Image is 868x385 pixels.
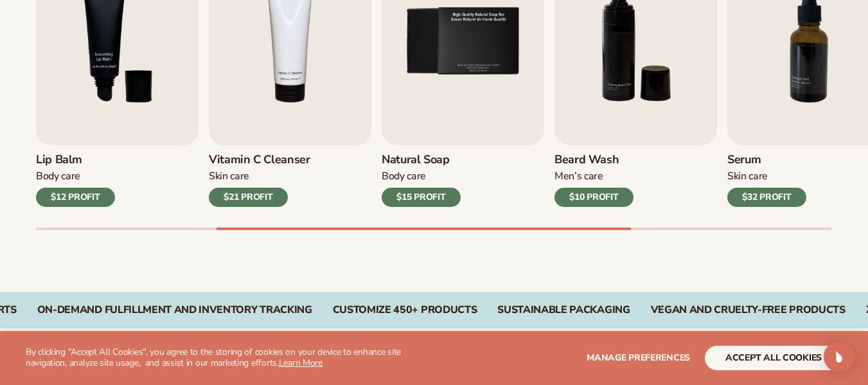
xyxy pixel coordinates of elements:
div: $15 PROFIT [382,188,461,207]
div: $12 PROFIT [36,188,115,207]
h3: Beard Wash [554,153,633,167]
div: SUSTAINABLE PACKAGING [497,304,630,316]
div: Body Care [382,170,461,183]
div: On-Demand Fulfillment and Inventory Tracking [37,304,312,316]
a: Learn More [279,357,323,369]
h3: Lip Balm [36,153,115,167]
div: Skin Care [209,170,310,183]
button: accept all cookies [705,346,842,370]
div: $10 PROFIT [554,188,633,207]
h3: Natural Soap [382,153,461,167]
div: Open Intercom Messenger [824,341,855,372]
div: $21 PROFIT [209,188,288,207]
div: Men’s Care [554,170,633,183]
span: Manage preferences [587,352,690,364]
button: Manage preferences [587,346,690,370]
div: CUSTOMIZE 450+ PRODUCTS [333,304,477,316]
h3: Vitamin C Cleanser [209,153,310,167]
p: By clicking "Accept All Cookies", you agree to the storing of cookies on your device to enhance s... [26,347,429,369]
div: Skin Care [727,170,806,183]
div: Body Care [36,170,115,183]
div: VEGAN AND CRUELTY-FREE PRODUCTS [651,304,846,316]
div: $32 PROFIT [727,188,806,207]
h3: Serum [727,153,806,167]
